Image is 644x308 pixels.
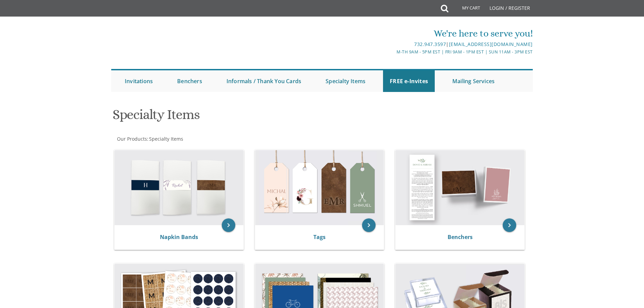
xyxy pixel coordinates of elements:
a: Napkin Bands [160,233,198,241]
a: 732.947.3597 [414,41,446,47]
img: Tags [255,150,384,225]
a: [EMAIL_ADDRESS][DOMAIN_NAME] [449,41,533,47]
a: Specialty Items [148,136,183,142]
img: Napkin Bands [115,150,243,225]
img: Benchers [396,150,524,225]
div: We're here to serve you! [252,27,533,40]
h1: Specialty Items [113,107,388,127]
a: Benchers [448,233,473,241]
a: keyboard_arrow_right [222,218,235,232]
a: Our Products [116,136,147,142]
div: M-Th 9am - 5pm EST | Fri 9am - 1pm EST | Sun 11am - 3pm EST [252,48,533,55]
a: Specialty Items [319,70,372,92]
div: | [252,40,533,48]
div: : [111,136,322,142]
a: Benchers [170,70,209,92]
a: keyboard_arrow_right [503,218,516,232]
a: Informals / Thank You Cards [220,70,308,92]
a: FREE e-Invites [383,70,435,92]
a: Tags [313,233,326,241]
a: Invitations [118,70,160,92]
a: Mailing Services [446,70,501,92]
span: Specialty Items [149,136,183,142]
a: keyboard_arrow_right [362,218,376,232]
a: My Cart [448,1,485,18]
